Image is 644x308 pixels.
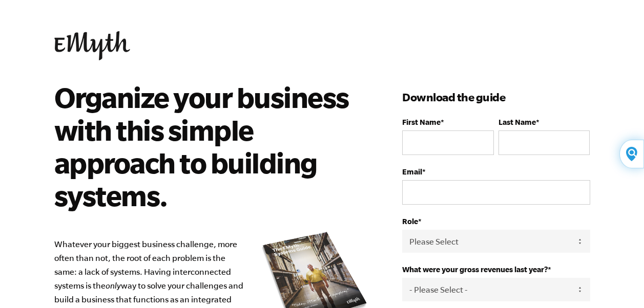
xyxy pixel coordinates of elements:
[402,167,422,176] span: Email
[402,118,441,126] span: First Name
[54,31,130,60] img: EMyth
[106,281,121,290] i: only
[402,89,590,105] h3: Download the guide
[593,259,644,308] iframe: Chat Widget
[402,217,418,226] span: Role
[54,81,357,212] h2: Organize your business with this simple approach to building systems.
[498,118,536,126] span: Last Name
[402,265,548,274] span: What were your gross revenues last year?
